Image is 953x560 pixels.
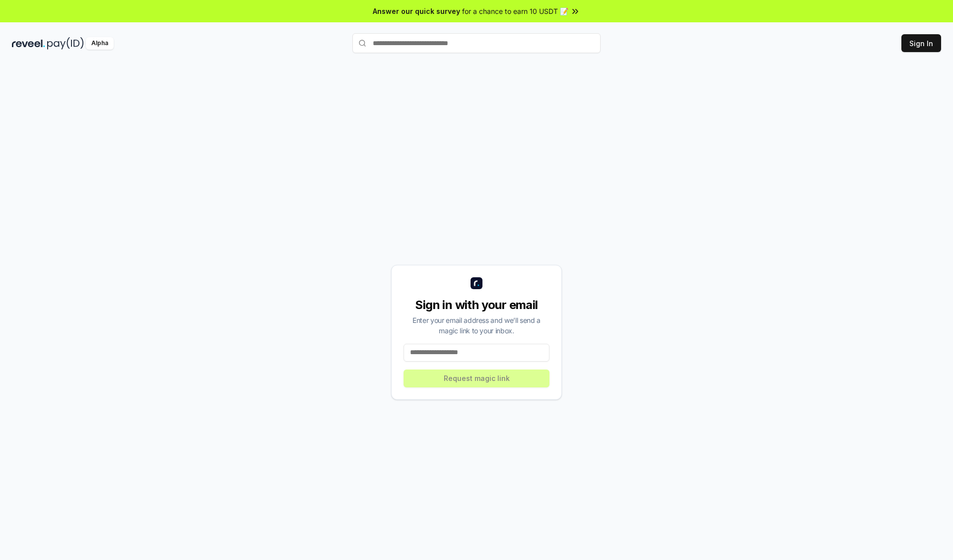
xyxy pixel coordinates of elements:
div: Enter your email address and we’ll send a magic link to your inbox. [404,315,549,336]
span: for a chance to earn 10 USDT 📝 [462,6,568,16]
span: Answer our quick survey [373,6,460,16]
div: Sign in with your email [404,297,549,313]
img: logo_small [471,277,482,289]
button: Sign In [901,34,941,52]
img: reveel_dark [12,37,45,50]
div: Alpha [86,37,114,50]
img: pay_id [47,37,84,50]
